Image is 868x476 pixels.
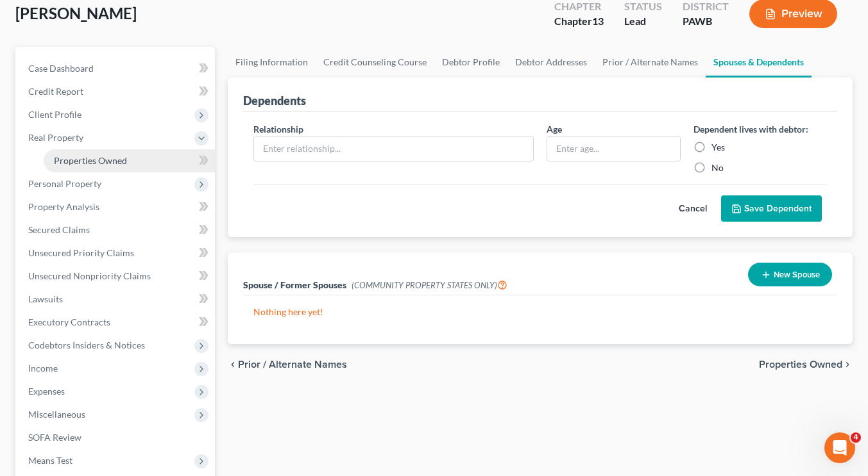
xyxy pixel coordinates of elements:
span: SOFA Review [28,432,81,443]
span: Secured Claims [28,224,90,235]
span: Codebtors Insiders & Notices [28,340,145,350]
a: Secured Claims [18,218,215,242]
span: Properties Owned [759,359,842,370]
a: Properties Owned [44,149,215,172]
a: Credit Report [18,80,215,103]
i: chevron_right [842,359,853,370]
span: Spouse / Former Spouses [243,279,346,290]
p: Nothing here yet! [253,306,827,318]
a: Unsecured Priority Claims [18,242,215,265]
span: Unsecured Nonpriority Claims [28,270,151,281]
a: Filing Information [228,47,316,78]
label: Age [547,122,562,136]
button: New Spouse [748,263,832,286]
span: Personal Property [28,178,101,189]
a: Prior / Alternate Names [595,47,706,78]
span: Executory Contracts [28,316,110,327]
span: Credit Report [28,86,83,97]
button: Save Dependent [721,195,822,222]
div: Lead [624,14,662,29]
span: 13 [592,15,604,27]
span: Property Analysis [28,201,99,212]
span: Properties Owned [54,155,127,166]
span: Unsecured Priority Claims [28,247,134,258]
label: Dependent lives with debtor: [694,122,808,136]
span: 4 [851,432,861,443]
input: Enter age... [547,136,679,161]
a: Credit Counseling Course [316,47,434,78]
i: chevron_left [228,359,238,370]
button: Properties Owned chevron_right [759,359,853,370]
a: Debtor Profile [434,47,507,78]
span: Prior / Alternate Names [238,359,347,370]
span: Income [28,363,58,373]
span: Expenses [28,386,65,397]
span: Relationship [253,124,303,135]
a: Debtor Addresses [507,47,595,78]
iframe: Intercom live chat [824,432,855,463]
a: Property Analysis [18,195,215,218]
a: Spouses & Dependents [706,47,812,78]
span: Means Test [28,455,72,466]
button: Cancel [665,196,721,222]
div: PAWB [683,14,729,29]
span: Real Property [28,132,83,143]
span: Miscellaneous [28,409,85,420]
span: Client Profile [28,109,81,120]
span: Case Dashboard [28,63,94,74]
input: Enter relationship... [254,136,533,161]
span: [PERSON_NAME] [15,4,137,22]
span: (COMMUNITY PROPERTY STATES ONLY) [352,280,507,290]
a: SOFA Review [18,426,215,449]
label: No [711,161,724,174]
a: Case Dashboard [18,57,215,80]
label: Yes [711,141,725,154]
button: chevron_left Prior / Alternate Names [228,359,347,370]
div: Dependents [243,93,306,108]
span: Lawsuits [28,293,63,304]
a: Executory Contracts [18,311,215,334]
a: Lawsuits [18,288,215,311]
a: Unsecured Nonpriority Claims [18,265,215,288]
div: Chapter [554,14,604,29]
